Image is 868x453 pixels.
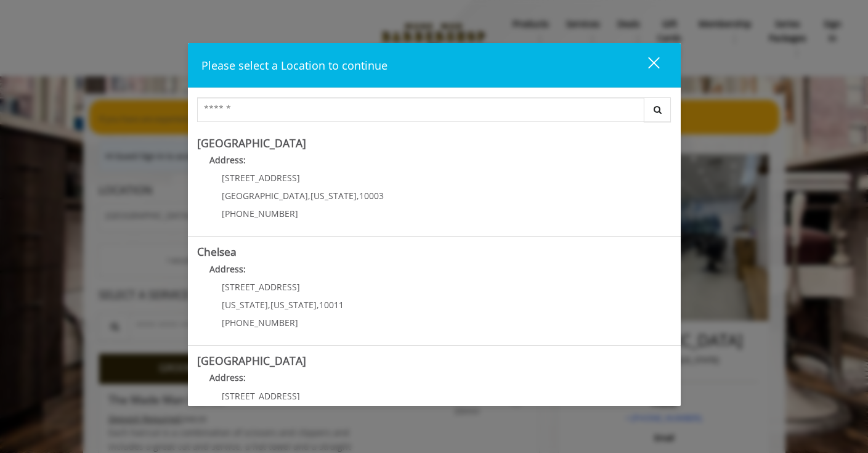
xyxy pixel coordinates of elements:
[222,208,298,219] span: [PHONE_NUMBER]
[222,281,300,293] span: [STREET_ADDRESS]
[651,105,665,114] i: Search button
[268,299,270,311] span: ,
[209,263,246,275] b: Address:
[270,299,317,311] span: [US_STATE]
[197,97,671,128] div: Center Select
[310,190,357,202] span: [US_STATE]
[222,172,300,184] span: [STREET_ADDRESS]
[197,244,237,259] b: Chelsea
[625,52,667,78] button: close dialog
[197,97,644,122] input: Search Center
[634,56,659,75] div: close dialog
[222,190,308,202] span: [GEOGRAPHIC_DATA]
[308,190,310,202] span: ,
[317,299,319,311] span: ,
[201,58,387,73] span: Please select a Location to continue
[209,154,246,166] b: Address:
[357,190,359,202] span: ,
[319,299,344,311] span: 10011
[197,136,306,150] b: [GEOGRAPHIC_DATA]
[222,317,298,329] span: [PHONE_NUMBER]
[359,190,384,202] span: 10003
[222,299,268,311] span: [US_STATE]
[209,372,246,383] b: Address:
[197,353,306,368] b: [GEOGRAPHIC_DATA]
[222,390,300,402] span: [STREET_ADDRESS]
